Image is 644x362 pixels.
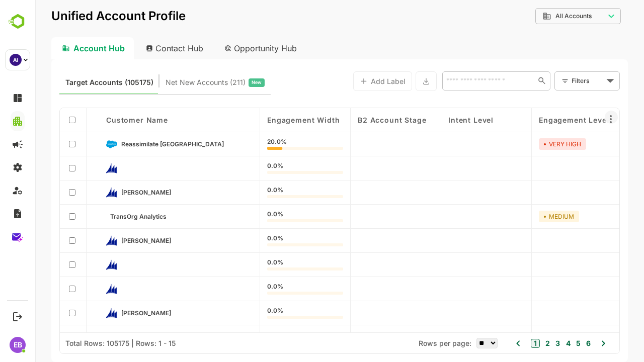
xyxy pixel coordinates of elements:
[232,308,308,319] div: 0.0%
[232,187,308,198] div: 0.0%
[16,10,150,22] p: Unified Account Profile
[528,338,535,349] button: 4
[5,12,31,31] img: BambooboxLogoMark.f1c84d78b4c51b1a7b5f700c9845e183.svg
[232,116,304,124] span: Engagement Width
[383,339,436,347] span: Rows per page:
[71,116,133,124] span: Customer Name
[496,339,505,348] button: 1
[103,37,177,59] div: Contact Hub
[216,76,226,89] span: New
[86,140,189,148] span: Reassimilate Argentina
[504,211,544,222] div: MEDIUM
[232,163,308,174] div: 0.0%
[548,338,555,349] button: 6
[181,37,271,59] div: Opportunity Hub
[508,338,515,349] button: 2
[130,76,229,89] div: Newly surfaced ICP-fit accounts from Intent, Website, LinkedIn, and other engagement signals.
[520,13,556,20] span: All Accounts
[413,116,458,124] span: Intent Level
[86,237,136,244] span: Armstrong-Cabrera
[232,211,308,222] div: 0.0%
[10,54,22,66] div: AI
[30,339,140,347] div: Total Rows: 105175 | Rows: 1 - 15
[11,310,24,323] button: Logout
[86,309,136,317] span: Hawkins-Crosby
[232,235,308,246] div: 0.0%
[232,332,308,343] div: 0.0%
[536,75,569,86] div: Filters
[518,338,525,349] button: 3
[500,7,586,26] div: All Accounts
[504,116,574,124] span: Engagement Level
[504,138,551,150] div: VERY HIGH
[318,71,377,91] button: Add Label
[16,37,99,59] div: Account Hub
[30,76,118,89] span: Known accounts you’ve identified to target - imported from CRM, Offline upload, or promoted from ...
[75,213,131,220] span: TransOrg Analytics
[130,76,210,89] span: Net New Accounts ( 211 )
[507,12,570,21] div: All Accounts
[86,189,136,196] span: Conner-Nguyen
[232,139,308,150] div: 20.0%
[10,337,26,353] div: EB
[323,116,391,124] span: B2 Account Stage
[380,71,401,91] button: Export the selected data as CSV
[232,259,308,270] div: 0.0%
[538,338,545,349] button: 5
[535,70,585,92] div: Filters
[232,284,308,295] div: 0.0%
